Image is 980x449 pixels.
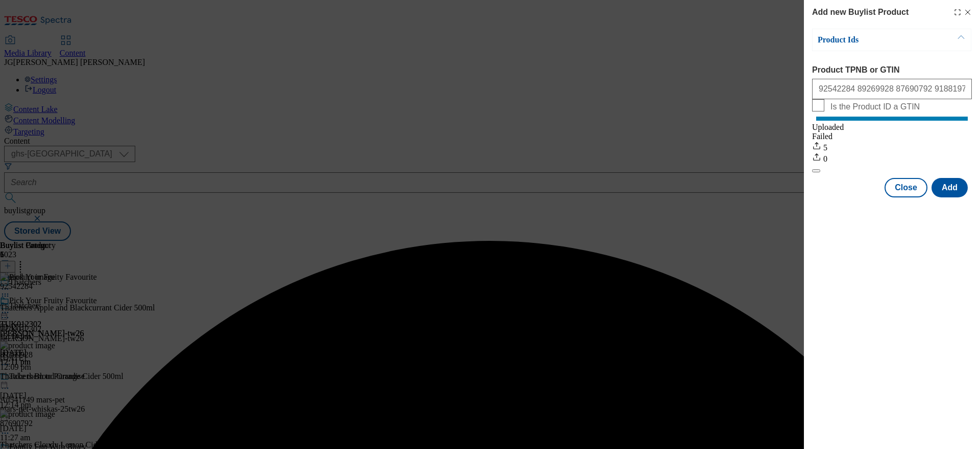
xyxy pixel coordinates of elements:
[830,102,920,111] span: Is the Product ID a GTIN
[812,79,972,99] input: Enter 1 or 20 space separated Product TPNB or GTIN
[812,132,972,141] div: Failed
[812,65,972,75] label: Product TPNB or GTIN
[812,141,972,152] div: 5
[812,6,909,18] h4: Add new Buylist Product
[818,35,925,45] p: Product Ids
[812,123,972,132] div: Uploaded
[932,178,968,197] button: Add
[812,152,972,164] div: 0
[885,178,927,197] button: Close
